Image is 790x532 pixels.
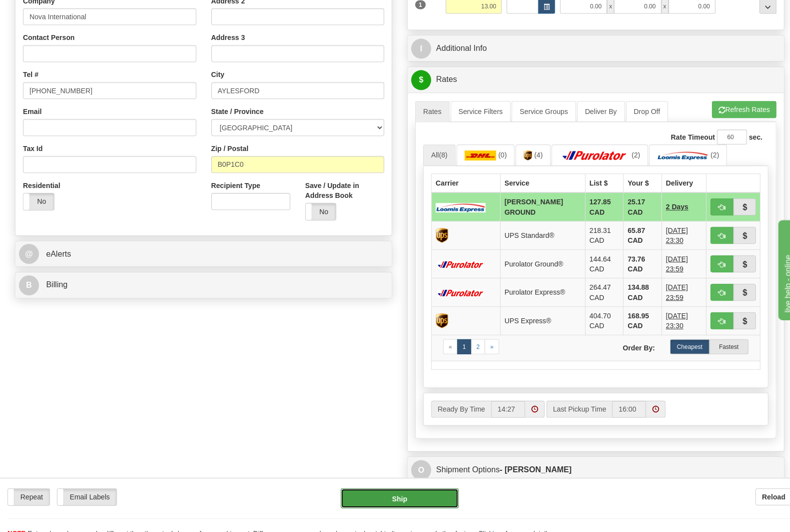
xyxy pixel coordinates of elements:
[302,201,332,217] label: No
[517,149,526,158] img: UPS
[19,271,384,292] a: B Billing
[704,100,767,116] button: Refresh Rates
[434,149,442,157] span: (8)
[443,339,447,346] span: «
[578,275,616,303] td: 264.47 CAD
[452,335,466,350] a: 1
[431,258,480,265] img: Purolator
[494,219,578,247] td: UPS Standard®
[528,149,536,157] span: (4)
[45,277,67,285] span: Billing
[209,142,246,152] label: Zip / Postal
[494,190,578,219] td: [PERSON_NAME] GROUND
[8,483,49,499] label: Repeat
[337,483,454,502] button: Ship
[658,307,694,327] span: 1 Day
[427,172,495,190] th: Carrier
[494,172,578,190] th: Service
[23,32,74,42] label: Contact Person
[494,275,578,303] td: Purolator Express®
[418,143,450,163] a: All
[479,335,493,350] a: Next
[662,335,701,350] label: Cheapest
[494,247,578,275] td: Purolator Ground®
[23,69,38,78] label: Tel #
[302,178,380,198] label: Save / Update in Address Book
[57,483,115,499] label: Email Labels
[540,396,605,413] label: Last Pickup Time
[431,286,480,293] img: Purolator
[406,69,771,89] a: $Rates
[616,275,654,303] td: 134.88 CAD
[616,247,654,275] td: 73.76 CAD
[7,523,27,531] span: NOTE:
[663,130,707,140] label: Rate Timeout
[406,38,771,58] a: IAdditional Info
[616,172,654,190] th: Your $
[492,149,501,157] span: (0)
[747,483,783,499] button: Reload
[7,6,91,18] div: live help - online
[410,100,444,120] a: Rates
[658,279,694,299] span: 1 Day
[506,100,569,120] a: Service Groups
[445,100,505,120] a: Service Filters
[23,178,60,188] label: Residential
[465,335,479,350] a: 2
[649,149,700,158] img: Loomis Express
[426,396,485,413] label: Ready By Time
[431,200,480,209] img: Loomis Express
[654,172,698,190] th: Delivery
[406,38,426,58] span: I
[701,335,740,350] label: Fastest
[438,335,452,350] a: Previous
[619,100,661,120] a: Drop Off
[702,149,711,157] span: (2)
[45,246,70,255] span: eAlerts
[578,219,616,247] td: 218.31 CAD
[767,216,789,316] iframe: chat widget
[484,339,488,346] span: »
[578,303,616,331] td: 404.70 CAD
[23,191,53,207] label: No
[578,190,616,219] td: 127.85 CAD
[23,142,42,152] label: Tax Id
[431,309,443,324] img: UPS
[616,219,654,247] td: 65.87 CAD
[487,523,500,531] a: here
[553,149,622,158] img: Purolator
[19,272,39,292] span: B
[578,247,616,275] td: 144.64 CAD
[578,172,616,190] th: List $
[494,459,565,468] strong: - [PERSON_NAME]
[753,487,776,495] b: Reload
[494,303,578,331] td: UPS Express®
[616,190,654,219] td: 25.17 CAD
[209,32,242,42] label: Address 3
[658,251,694,270] span: 2 Days
[406,455,426,474] span: O
[19,241,384,261] a: @ eAlerts
[19,241,39,261] span: @
[624,149,632,157] span: (2)
[616,303,654,331] td: 168.95 CAD
[570,100,618,120] a: Deliver By
[23,105,41,115] label: Email
[658,223,694,242] span: 2 Days
[431,225,443,240] img: UPS
[589,335,655,348] label: Order By:
[406,69,426,89] span: $
[459,149,491,158] img: DHL
[740,130,753,140] label: sec.
[209,105,261,115] label: State / Province
[406,454,771,474] a: OShipment Options- [PERSON_NAME]
[209,69,222,78] label: City
[209,178,258,188] label: Recipient Type
[658,199,680,209] span: 2 Days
